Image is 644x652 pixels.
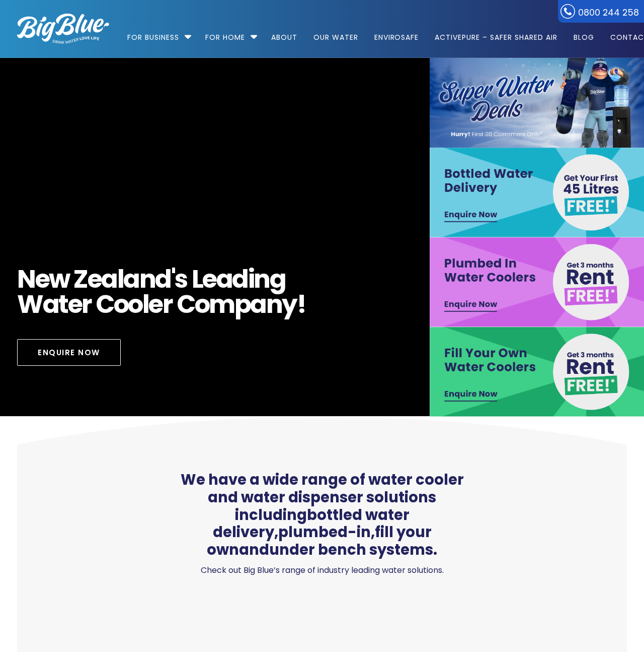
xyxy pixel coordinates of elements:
[266,292,282,317] span: n
[248,267,254,292] span: i
[297,292,306,317] span: !
[96,292,114,317] span: C
[578,585,630,638] iframe: Chatbot
[234,292,251,317] span: p
[139,267,155,292] span: n
[282,292,297,317] span: y
[17,14,109,44] img: logo
[216,267,232,292] span: a
[128,292,142,317] span: o
[168,563,476,577] p: Check out Big Blue’s range of industry leading water solutions.
[195,292,209,317] span: o
[209,292,234,317] span: m
[171,267,175,292] span: '
[73,267,88,292] span: Z
[123,267,139,292] span: a
[177,292,195,317] span: C
[58,292,68,317] span: t
[88,267,102,292] span: e
[270,267,286,292] span: g
[192,267,203,292] span: L
[155,267,171,292] span: d
[82,292,92,317] span: r
[207,522,432,560] a: fill your own
[168,471,476,559] span: We have a wide range of water cooler and water dispenser solutions including , , and .
[163,292,173,317] span: r
[278,522,371,542] a: plumbed-in
[17,292,43,317] span: W
[269,540,433,560] a: under bench systems
[175,267,187,292] span: s
[254,267,270,292] span: n
[148,292,163,317] span: e
[117,267,124,292] span: l
[232,267,248,292] span: d
[114,292,128,317] span: o
[142,292,149,317] span: l
[17,339,121,366] a: Enquire Now
[43,292,59,317] span: a
[202,267,216,292] span: e
[17,267,35,292] span: N
[68,292,82,317] span: e
[101,267,117,292] span: a
[35,267,49,292] span: e
[49,267,69,292] span: w
[250,292,266,317] span: a
[213,505,410,543] a: bottled water delivery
